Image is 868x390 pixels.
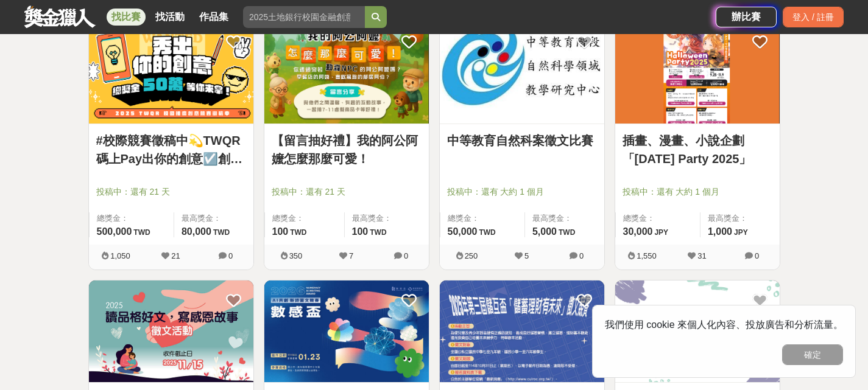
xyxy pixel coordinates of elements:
[623,226,653,237] span: 30,000
[708,212,772,225] span: 最高獎金：
[697,251,706,260] span: 31
[623,186,772,198] span: 投稿中：還有 大約 1 個月
[290,228,306,237] span: TWD
[708,226,732,237] span: 1,000
[734,228,748,237] span: JPY
[605,319,843,330] span: 我們使用 cookie 來個人化內容、投放廣告和分析流量。
[654,228,668,237] span: JPY
[97,212,166,225] span: 總獎金：
[264,23,429,124] img: Cover Image
[264,280,429,383] a: Cover Image
[352,226,369,237] span: 100
[532,212,597,225] span: 最高獎金：
[755,251,759,260] span: 0
[559,228,575,237] span: TWD
[89,23,253,124] img: Cover Image
[243,6,365,28] input: 2025土地銀行校園金融創意挑戰賽：從你出發 開啟智慧金融新頁
[150,9,189,26] a: 找活動
[272,226,289,237] span: 100
[89,23,253,125] a: Cover Image
[782,344,843,365] button: 確定
[107,9,146,26] a: 找比賽
[623,212,693,225] span: 總獎金：
[448,212,517,225] span: 總獎金：
[637,251,657,260] span: 1,550
[524,251,529,260] span: 5
[110,251,130,260] span: 1,050
[448,226,478,237] span: 50,000
[264,23,429,125] a: Cover Image
[96,186,246,198] span: 投稿中：還有 21 天
[349,251,353,260] span: 7
[440,280,604,382] img: Cover Image
[623,131,772,168] a: 插畫、漫畫、小說企劃「[DATE] Party 2025」
[272,212,337,225] span: 總獎金：
[532,226,557,237] span: 5,000
[96,131,246,168] a: #校際競賽徵稿中💫TWQR碼上Pay出你的創意☑️創意特Pay員徵召令🔥短影音、梗圖大賽開跑啦🤩
[615,280,780,383] a: Cover Image
[89,280,253,382] img: Cover Image
[447,131,597,150] a: 中等教育自然科案徵文比賽
[465,251,478,260] span: 250
[264,280,429,382] img: Cover Image
[783,7,844,27] div: 登入 / 註冊
[440,23,604,124] img: Cover Image
[228,251,233,260] span: 0
[272,186,422,198] span: 投稿中：還有 21 天
[716,7,777,27] a: 辦比賽
[89,280,253,383] a: Cover Image
[579,251,584,260] span: 0
[289,251,303,260] span: 350
[194,9,233,26] a: 作品集
[447,186,597,198] span: 投稿中：還有 大約 1 個月
[440,23,604,125] a: Cover Image
[213,228,230,237] span: TWD
[615,23,780,125] a: Cover Image
[370,228,386,237] span: TWD
[440,280,604,383] a: Cover Image
[171,251,180,260] span: 21
[97,226,132,237] span: 500,000
[404,251,408,260] span: 0
[352,212,422,225] span: 最高獎金：
[272,131,422,168] a: 【留言抽好禮】我的阿公阿嬤怎麼那麼可愛！
[133,228,150,237] span: TWD
[182,212,246,225] span: 最高獎金：
[615,23,780,124] img: Cover Image
[182,226,211,237] span: 80,000
[615,280,780,382] img: Cover Image
[479,228,495,237] span: TWD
